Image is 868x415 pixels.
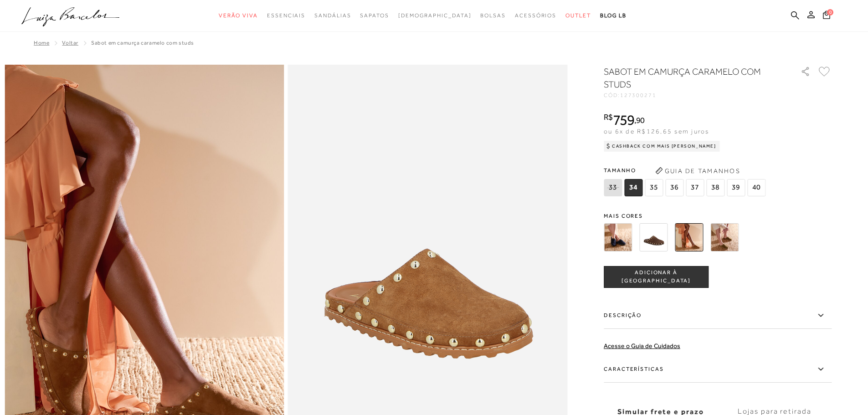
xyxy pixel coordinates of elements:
[645,179,663,196] span: 35
[706,179,724,196] span: 38
[686,179,704,196] span: 37
[267,12,305,19] span: Essenciais
[219,12,258,19] span: Verão Viva
[639,223,668,251] img: SABOT EM CAMURÇA CAFÉ COM STUDS
[604,223,632,251] img: SABOT EM CAMURÇA AZUL NAVAL COM STUDS
[820,10,833,22] button: 0
[565,7,591,24] a: noSubCategoriesText
[604,356,832,383] label: Características
[604,213,832,219] span: Mais cores
[314,12,351,19] span: Sandálias
[480,12,506,19] span: Bolsas
[62,40,78,46] a: Voltar
[620,92,657,98] span: 127300271
[634,116,645,124] i: ,
[604,302,832,329] label: Descrição
[624,179,642,196] span: 34
[652,164,743,178] button: Guia de Tamanhos
[360,7,389,24] a: noSubCategoriesText
[480,7,506,24] a: noSubCategoriesText
[613,112,634,128] span: 759
[604,269,708,285] span: ADICIONAR À [GEOGRAPHIC_DATA]
[727,179,745,196] span: 39
[710,223,739,251] img: SABOT EM CAMURÇA VERDE ASPARGO COM STUDS
[91,40,194,46] span: SABOT EM CAMURÇA CARAMELO COM STUDS
[827,9,833,15] span: 0
[604,92,786,98] div: CÓD:
[515,7,556,24] a: noSubCategoriesText
[600,7,627,24] a: BLOG LB
[604,266,709,288] button: ADICIONAR À [GEOGRAPHIC_DATA]
[314,7,351,24] a: noSubCategoriesText
[604,164,768,177] span: Tamanho
[604,141,720,152] div: Cashback com Mais [PERSON_NAME]
[604,65,775,91] h1: SABOT EM CAMURÇA CARAMELO COM STUDS
[398,7,472,24] a: noSubCategoriesText
[398,12,472,19] span: [DEMOGRAPHIC_DATA]
[604,342,680,349] a: Acesse o Guia de Cuidados
[747,179,765,196] span: 40
[360,12,389,19] span: Sapatos
[675,223,703,251] img: SABOT EM CAMURÇA CARAMELO COM STUDS
[604,179,622,196] span: 33
[267,7,305,24] a: noSubCategoriesText
[515,12,556,19] span: Acessórios
[604,113,613,121] i: R$
[604,128,709,135] span: ou 6x de R$126,65 sem juros
[34,40,49,46] a: Home
[219,7,258,24] a: noSubCategoriesText
[565,12,591,19] span: Outlet
[600,12,627,19] span: BLOG LB
[665,179,683,196] span: 36
[636,115,645,125] span: 90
